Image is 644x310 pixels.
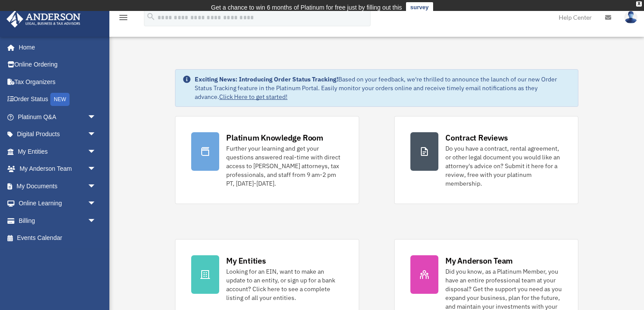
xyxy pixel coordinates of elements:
[87,143,105,161] span: arrow_drop_down
[6,212,109,229] a: Billingarrow_drop_down
[219,93,287,101] a: Click Here to get started!
[87,195,105,213] span: arrow_drop_down
[624,11,637,24] img: User Pic
[175,116,359,204] a: Platinum Knowledge Room Further your learning and get your questions answered real-time with dire...
[50,93,70,106] div: NEW
[445,144,562,188] div: Do you have a contract, rental agreement, or other legal document you would like an attorney's ad...
[4,11,83,28] img: Anderson Advisors Platinum Portal
[118,15,129,23] a: menu
[195,75,338,83] strong: Exciting News: Introducing Order Status Tracking!
[226,267,343,302] div: Looking for an EIN, want to make an update to an entity, or sign up for a bank account? Click her...
[6,229,109,247] a: Events Calendar
[636,1,642,7] div: close
[406,2,433,13] a: survey
[445,255,513,266] div: My Anderson Team
[87,108,105,126] span: arrow_drop_down
[226,144,343,188] div: Further your learning and get your questions answered real-time with direct access to [PERSON_NAM...
[6,39,105,56] a: Home
[6,108,109,126] a: Platinum Q&Aarrow_drop_down
[6,143,109,160] a: My Entitiesarrow_drop_down
[6,91,109,109] a: Order StatusNEW
[146,12,156,21] i: search
[87,160,105,178] span: arrow_drop_down
[6,195,109,212] a: Online Learningarrow_drop_down
[195,75,571,101] div: Based on your feedback, we're thrilled to announce the launch of our new Order Status Tracking fe...
[6,177,109,195] a: My Documentsarrow_drop_down
[394,116,578,204] a: Contract Reviews Do you have a contract, rental agreement, or other legal document you would like...
[226,132,323,143] div: Platinum Knowledge Room
[87,212,105,230] span: arrow_drop_down
[6,160,109,178] a: My Anderson Teamarrow_drop_down
[226,255,266,266] div: My Entities
[211,2,402,13] div: Get a chance to win 6 months of Platinum for free just by filling out this
[87,177,105,195] span: arrow_drop_down
[6,73,109,91] a: Tax Organizers
[6,126,109,143] a: Digital Productsarrow_drop_down
[118,12,129,23] i: menu
[445,132,508,143] div: Contract Reviews
[6,56,109,74] a: Online Ordering
[87,126,105,144] span: arrow_drop_down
